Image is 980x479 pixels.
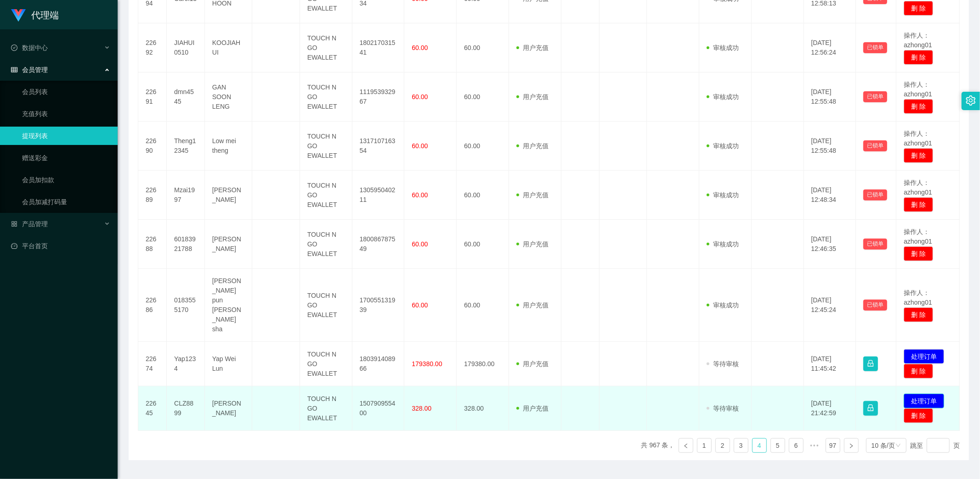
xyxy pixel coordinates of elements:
[205,386,252,431] td: [PERSON_NAME]
[22,193,110,211] a: 会员加减打码量
[804,122,856,171] td: [DATE] 12:55:48
[804,269,856,342] td: [DATE] 12:45:24
[707,360,739,368] span: 等待审核
[904,228,932,245] span: 操作人：azhong01
[300,23,352,72] td: TOUCH N GO EWALLET
[412,93,428,100] span: 60.00
[457,72,509,122] td: 60.00
[167,386,205,431] td: CLZ8899
[804,220,856,269] td: [DATE] 12:46:35
[707,191,739,199] span: 审核成功
[804,23,856,72] td: [DATE] 12:56:24
[300,171,352,220] td: TOUCH N GO EWALLET
[771,439,785,452] a: 5
[138,269,167,342] td: 22686
[300,220,352,269] td: TOUCH N GO EWALLET
[734,439,748,452] a: 3
[904,289,932,306] span: 操作人：azhong01
[910,438,960,453] div: 跳至 页
[904,148,933,163] button: 删 除
[863,140,887,151] button: 已锁单
[205,171,252,220] td: [PERSON_NAME]
[516,405,549,412] span: 用户充值
[863,91,887,102] button: 已锁单
[412,360,442,368] span: 179380.00
[863,239,887,250] button: 已锁单
[679,438,693,453] li: 上一页
[863,42,887,53] button: 已锁单
[22,171,110,189] a: 会员加扣款
[904,179,932,196] span: 操作人：azhong01
[412,301,428,309] span: 60.00
[138,23,167,72] td: 22692
[734,438,748,453] li: 3
[11,220,48,228] span: 产品管理
[516,240,549,248] span: 用户充值
[22,127,110,145] a: 提现列表
[352,342,405,386] td: 180391408966
[138,171,167,220] td: 22689
[352,220,405,269] td: 180086787549
[457,342,509,386] td: 179380.00
[11,9,26,22] img: logo.9652507e.png
[789,438,804,453] li: 6
[707,142,739,150] span: 审核成功
[205,342,252,386] td: Yap Wei Lun
[516,191,549,199] span: 用户充值
[300,342,352,386] td: TOUCH N GO EWALLET
[11,44,48,51] span: 数据中心
[826,438,840,453] li: 97
[904,408,933,423] button: 删 除
[11,11,59,18] a: 代理端
[11,237,110,255] a: 图标: dashboard平台首页
[863,300,887,311] button: 已锁单
[167,269,205,342] td: 0183555170
[683,443,689,449] i: 图标: left
[804,171,856,220] td: [DATE] 12:48:34
[167,122,205,171] td: Theng12345
[138,122,167,171] td: 22690
[804,72,856,122] td: [DATE] 12:55:48
[138,386,167,431] td: 22645
[167,342,205,386] td: Yap1234
[138,342,167,386] td: 22674
[412,191,428,199] span: 60.00
[352,23,405,72] td: 180217031541
[11,45,17,51] i: 图标: check-circle-o
[904,130,932,147] span: 操作人：azhong01
[457,171,509,220] td: 60.00
[138,72,167,122] td: 22691
[904,1,933,16] button: 删 除
[300,72,352,122] td: TOUCH N GO EWALLET
[807,438,822,453] li: 向后 5 页
[716,439,730,452] a: 2
[167,72,205,122] td: dmn4545
[457,269,509,342] td: 60.00
[300,122,352,171] td: TOUCH N GO EWALLET
[205,269,252,342] td: [PERSON_NAME] pun [PERSON_NAME] sha
[167,23,205,72] td: JIAHUI0510
[752,438,767,453] li: 4
[904,81,932,98] span: 操作人：azhong01
[707,405,739,412] span: 等待审核
[904,307,933,322] button: 删 除
[904,50,933,65] button: 删 除
[412,44,428,51] span: 60.00
[904,197,933,212] button: 删 除
[412,142,428,150] span: 60.00
[516,44,549,51] span: 用户充值
[205,122,252,171] td: Low mei theng
[352,122,405,171] td: 131710716354
[205,23,252,72] td: KOOJIAHUI
[11,221,17,227] i: 图标: appstore-o
[167,220,205,269] td: 60183921788
[412,405,431,412] span: 328.00
[707,301,739,309] span: 审核成功
[844,438,859,453] li: 下一页
[697,439,711,452] a: 1
[849,443,854,449] i: 图标: right
[352,269,405,342] td: 170055131939
[904,99,933,114] button: 删 除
